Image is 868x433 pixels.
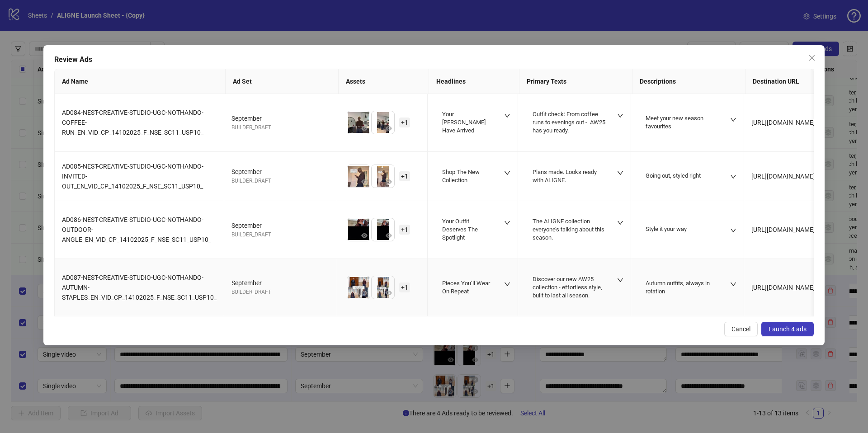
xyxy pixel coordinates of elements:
[751,226,815,233] span: [URL][DOMAIN_NAME]
[347,165,370,188] img: Asset 1
[751,173,815,180] span: [URL][DOMAIN_NAME]
[231,177,330,185] div: BUILDER_DRAFT
[533,275,605,300] div: Discover our new AW25 collection - effortless style, built to last all season.
[399,171,410,181] span: + 1
[632,69,745,94] th: Descriptions
[730,227,736,234] span: down
[347,218,370,241] img: Asset 1
[359,288,370,299] button: Preview
[347,276,370,299] img: Asset 1
[769,325,807,333] span: Launch 4 ads
[646,114,718,131] div: Meet your new season favourites
[399,225,410,235] span: + 1
[231,221,330,231] div: September
[231,113,330,123] div: September
[751,284,815,291] span: [URL][DOMAIN_NAME]
[383,177,394,188] button: Preview
[724,322,758,336] button: Cancel
[372,165,394,188] img: Asset 2
[361,232,368,239] span: eye
[383,123,394,134] button: Preview
[617,113,623,119] span: down
[805,51,819,65] button: Close
[399,118,410,127] span: + 1
[442,217,492,242] div: Your Outfit Deserves The Spotlight
[62,163,203,190] span: AD085-NEST-CREATIVE-STUDIO-UGC-NOTHANDO-INVITED-OUT_EN_VID_CP_14102025_F_NSE_SC11_USP10_
[646,172,701,180] div: Going out, styled right
[617,170,623,176] span: down
[808,54,816,61] span: close
[442,168,492,184] div: Shop The New Collection
[359,123,370,134] button: Preview
[533,110,605,135] div: Outfit check: From coffee runs to evenings out - AW25 has you ready.
[751,119,815,126] span: [URL][DOMAIN_NAME]
[504,113,510,119] span: down
[359,230,370,241] button: Preview
[646,225,687,233] div: Style it your way
[62,216,211,243] span: AD086-NEST-CREATIVE-STUDIO-UGC-NOTHANDO-OUTDOOR-ANGLE_EN_VID_CP_14102025_F_NSE_SC11_USP10_
[761,322,814,336] button: Launch 4 ads
[429,69,519,94] th: Headlines
[730,281,736,287] span: down
[504,220,510,226] span: down
[359,177,370,188] button: Preview
[386,290,392,296] span: eye
[231,167,330,177] div: September
[361,179,368,185] span: eye
[372,111,394,134] img: Asset 2
[62,109,203,136] span: AD084-NEST-CREATIVE-STUDIO-UGC-NOTHANDO-COFFEE-RUN_EN_VID_CP_14102025_F_NSE_SC11_USP10_
[399,282,410,292] span: + 1
[231,288,330,297] div: BUILDER_DRAFT
[231,278,330,288] div: September
[533,168,605,184] div: Plans made. Looks ready with ALIGNE.
[519,69,632,94] th: Primary Texts
[231,231,330,239] div: BUILDER_DRAFT
[730,174,736,180] span: down
[361,125,368,132] span: eye
[54,54,814,65] div: Review Ads
[442,279,492,296] div: Pieces You’ll Wear On Repeat
[442,110,492,135] div: Your [PERSON_NAME] Have Arrived
[646,279,718,296] div: Autumn outfits, always in rotation
[386,179,392,185] span: eye
[617,220,623,226] span: down
[730,117,736,123] span: down
[372,218,394,241] img: Asset 2
[533,217,605,242] div: The ALIGNE collection everyone’s talking about this season.
[386,232,392,239] span: eye
[361,290,368,296] span: eye
[383,230,394,241] button: Preview
[231,123,330,132] div: BUILDER_DRAFT
[55,69,226,94] th: Ad Name
[504,281,510,287] span: down
[383,288,394,299] button: Preview
[745,69,856,94] th: Destination URL
[731,325,750,333] span: Cancel
[62,274,217,301] span: AD087-NEST-CREATIVE-STUDIO-UGC-NOTHANDO-AUTUMN-STAPLES_EN_VID_CP_14102025_F_NSE_SC11_USP10_
[347,111,370,134] img: Asset 1
[226,69,339,94] th: Ad Set
[339,69,429,94] th: Assets
[617,277,623,283] span: down
[372,276,394,299] img: Asset 2
[504,170,510,176] span: down
[386,125,392,132] span: eye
